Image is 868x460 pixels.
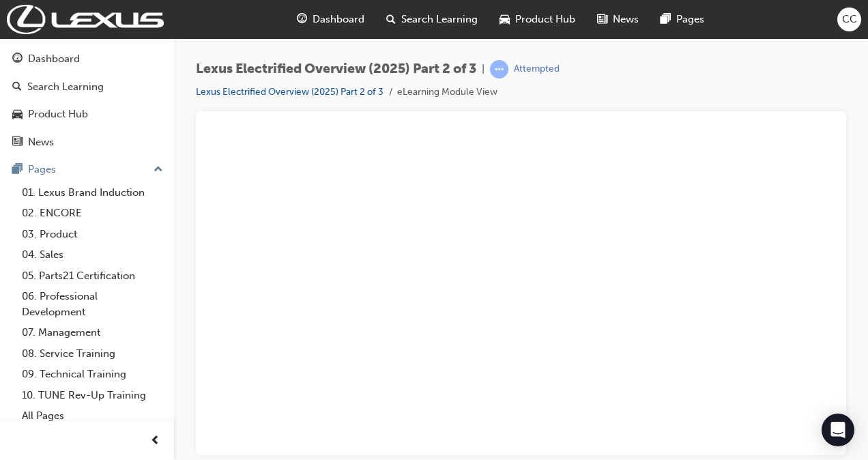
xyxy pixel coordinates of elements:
[490,60,508,78] span: learningRecordVerb_ATTEMPT-icon
[482,61,484,77] span: |
[586,5,650,33] a: news-iconNews
[16,343,169,364] a: 08. Service Training
[5,157,169,182] button: Pages
[150,433,160,450] span: prev-icon
[597,11,607,28] span: news-icon
[297,11,307,28] span: guage-icon
[5,46,169,72] a: Dashboard
[375,5,489,33] a: search-iconSearch Learning
[27,79,104,95] div: Search Learning
[28,162,56,177] div: Pages
[5,74,169,100] a: Search Learning
[489,5,586,33] a: car-iconProduct Hub
[28,134,54,150] div: News
[286,5,375,33] a: guage-iconDashboard
[5,130,169,155] a: News
[16,265,169,287] a: 05. Parts21 Certification
[650,5,715,33] a: pages-iconPages
[5,102,169,127] a: Product Hub
[397,85,497,100] li: eLearning Module View
[842,12,857,27] span: CC
[16,244,169,265] a: 04. Sales
[154,161,163,179] span: up-icon
[12,53,23,66] span: guage-icon
[16,405,169,427] a: All Pages
[28,51,80,67] div: Dashboard
[196,61,476,77] span: Lexus Electrified Overview (2025) Part 2 of 3
[676,12,704,27] span: Pages
[613,12,639,27] span: News
[16,385,169,406] a: 10. TUNE Rev-Up Training
[313,12,364,27] span: Dashboard
[661,11,671,28] span: pages-icon
[16,322,169,343] a: 07. Management
[515,12,575,27] span: Product Hub
[16,203,169,224] a: 02. ENCORE
[16,182,169,203] a: 01. Lexus Brand Induction
[837,8,861,31] button: CC
[12,136,23,149] span: news-icon
[822,414,854,446] div: Open Intercom Messenger
[28,106,88,122] div: Product Hub
[196,86,384,98] a: Lexus Electrified Overview (2025) Part 2 of 3
[12,81,22,94] span: search-icon
[16,224,169,245] a: 03. Product
[386,11,396,28] span: search-icon
[514,63,560,76] div: Attempted
[12,164,23,176] span: pages-icon
[16,364,169,385] a: 09. Technical Training
[7,5,164,34] img: Trak
[401,12,478,27] span: Search Learning
[500,11,510,28] span: car-icon
[16,286,169,322] a: 06. Professional Development
[5,44,169,157] button: DashboardSearch LearningProduct HubNews
[12,109,23,121] span: car-icon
